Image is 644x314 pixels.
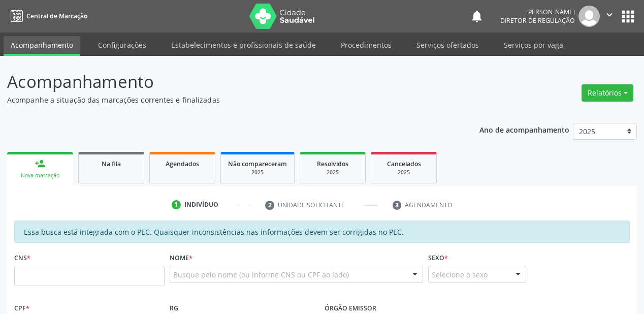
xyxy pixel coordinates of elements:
div: Essa busca está integrada com o PEC. Quaisquer inconsistências nas informações devem ser corrigid... [14,221,630,243]
a: Acompanhamento [4,36,80,56]
span: Cancelados [387,160,421,168]
label: Nome [170,250,192,266]
span: Selecione o sexo [432,269,488,280]
a: Configurações [91,36,153,54]
a: Estabelecimentos e profissionais de saúde [164,36,323,54]
div: 2025 [307,169,358,176]
a: Procedimentos [334,36,399,54]
i:  [604,9,615,20]
div: 2025 [228,169,287,176]
button: Relatórios [582,84,633,102]
label: CNS [14,250,30,266]
span: Central de Marcação [26,12,87,20]
p: Acompanhamento [7,69,448,95]
button: apps [619,8,637,25]
div: Indivíduo [184,200,218,209]
span: Resolvidos [317,160,348,168]
span: Agendados [166,160,199,168]
div: Nova marcação [14,172,66,179]
button:  [600,6,619,27]
span: Na fila [102,160,121,168]
span: Busque pelo nome (ou informe CNS ou CPF ao lado) [173,269,349,280]
img: img [578,6,600,27]
a: Serviços ofertados [409,36,486,54]
div: [PERSON_NAME] [500,8,575,16]
a: Central de Marcação [7,8,87,24]
a: Serviços por vaga [497,36,570,54]
button: notifications [470,9,484,23]
div: 1 [172,200,181,209]
p: Ano de acompanhamento [479,123,569,136]
p: Acompanhe a situação das marcações correntes e finalizadas [7,95,448,105]
span: Não compareceram [228,160,287,168]
span: Diretor de regulação [500,16,575,25]
div: person_add [35,158,46,169]
label: Sexo [428,250,448,266]
div: 2025 [378,169,429,176]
